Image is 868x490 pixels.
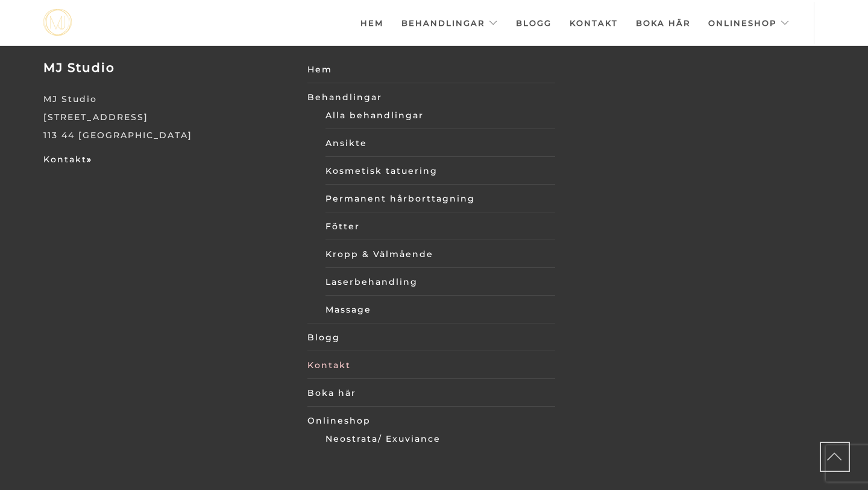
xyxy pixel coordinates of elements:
a: Boka här [636,2,690,44]
a: Kontakt» [43,154,92,165]
strong: » [87,154,92,165]
a: Kontakt [307,356,556,374]
a: Kontakt [570,2,618,44]
a: Onlineshop [708,2,790,44]
a: Ansikte [325,134,556,152]
a: Blogg [516,2,552,44]
a: Hem [307,60,556,78]
a: Blogg [307,328,556,346]
a: Permanent hårborttagning [325,189,556,208]
a: Kosmetisk tatuering [325,162,556,180]
a: Onlineshop [307,412,556,430]
img: mjstudio [43,9,72,36]
a: Boka här [307,384,556,402]
a: Hem [360,2,383,44]
a: Laserbehandling [325,273,556,291]
a: Massage [325,301,556,319]
a: Neostrata/ Exuviance [325,430,556,448]
p: MJ Studio [STREET_ADDRESS] 113 44 [GEOGRAPHIC_DATA] [43,90,292,144]
a: Alla behandlingar [325,106,556,124]
a: Behandlingar [401,2,498,44]
a: mjstudio mjstudio mjstudio [43,9,72,36]
a: Kropp & Välmående [325,245,556,263]
a: Fötter [325,217,556,235]
h3: MJ Studio [43,60,292,75]
a: Behandlingar [307,88,556,106]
